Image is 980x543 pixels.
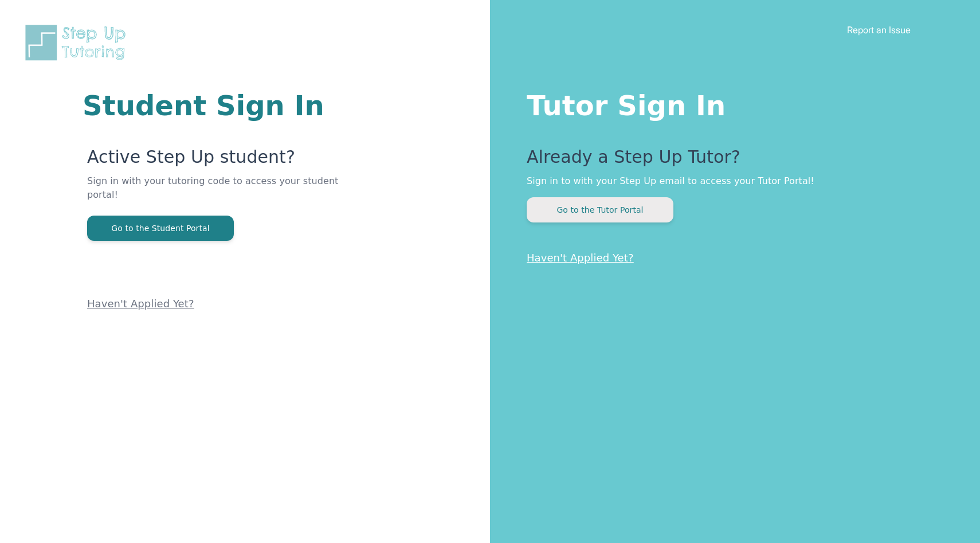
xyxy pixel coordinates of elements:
a: Haven't Applied Yet? [87,298,194,310]
p: Sign in to with your Step Up email to access your Tutor Portal! [527,174,934,188]
h1: Tutor Sign In [527,87,934,119]
p: Active Step Up student? [87,147,352,174]
h1: Student Sign In [83,92,352,119]
img: Step Up Tutoring horizontal logo [23,23,133,62]
button: Go to the Student Portal [87,216,234,241]
p: Already a Step Up Tutor? [527,147,934,174]
p: Sign in with your tutoring code to access your student portal! [87,174,352,216]
a: Haven't Applied Yet? [527,252,634,264]
a: Go to the Tutor Portal [527,204,673,215]
button: Go to the Tutor Portal [527,197,673,222]
a: Go to the Student Portal [87,222,234,233]
a: Report an Issue [847,24,911,36]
